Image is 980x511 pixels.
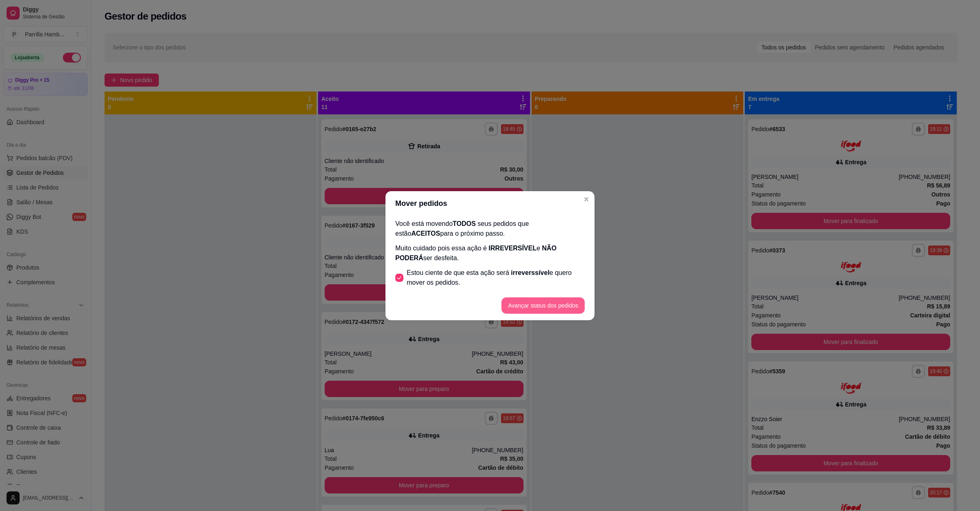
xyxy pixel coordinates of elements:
span: ACEITOS [411,230,440,237]
span: Estou ciente de que esta ação será e quero mover os pedidos. [407,268,585,288]
span: IRREVERSÍVEL [489,245,537,252]
p: Você está movendo seus pedidos que estão para o próximo passo. [395,219,585,239]
button: Close [580,193,593,206]
p: Muito cuidado pois essa ação é e ser desfeita. [395,243,585,263]
header: Mover pedidos [385,191,595,216]
button: Avançar status dos pedidos [501,297,585,314]
span: NÃO PODERÁ [395,245,557,261]
span: irreverssível [511,269,549,276]
span: TODOS [453,220,476,227]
